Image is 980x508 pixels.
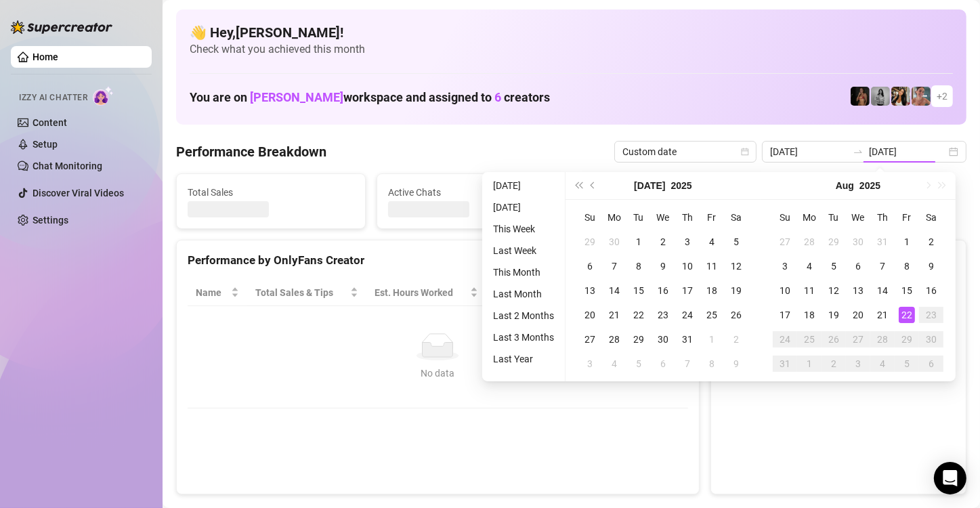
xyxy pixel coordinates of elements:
span: Check what you achieved this month [190,42,953,57]
img: the_bohema [851,87,870,106]
a: Home [33,51,58,62]
span: Messages Sent [589,185,755,200]
div: Est. Hours Worked [375,285,467,300]
h4: 👋 Hey, [PERSON_NAME] ! [190,23,953,42]
th: Total Sales & Tips [247,280,366,306]
div: Performance by OnlyFans Creator [188,251,688,270]
div: Sales by OnlyFans Creator [722,251,955,270]
span: Izzy AI Chatter [19,91,87,104]
span: [PERSON_NAME] [250,90,343,104]
span: to [853,146,864,157]
img: AdelDahan [891,87,910,106]
div: No data [201,366,675,381]
a: Settings [33,215,68,226]
div: Open Intercom Messenger [934,462,966,494]
span: Custom date [622,142,748,162]
h1: You are on workspace and assigned to creators [190,90,550,105]
img: logo-BBDzfeDw.svg [11,20,112,34]
img: Yarden [912,87,931,106]
img: A [871,87,890,106]
th: Chat Conversion [576,280,687,306]
a: Chat Monitoring [33,161,102,171]
a: Discover Viral Videos [33,188,124,198]
span: 6 [494,90,501,104]
span: + 2 [937,89,947,104]
span: Total Sales [188,185,354,200]
img: AI Chatter [93,86,114,106]
span: calendar [741,148,749,156]
span: Sales / Hour [494,285,558,300]
a: Setup [33,139,58,150]
span: Total Sales & Tips [255,285,347,300]
h4: Performance Breakdown [176,142,326,161]
input: End date [869,144,946,159]
a: Content [33,117,67,128]
span: Chat Conversion [584,285,668,300]
input: Start date [770,144,847,159]
span: swap-right [853,146,864,157]
span: Name [196,285,228,300]
span: Active Chats [388,185,555,200]
th: Sales / Hour [486,280,577,306]
th: Name [188,280,247,306]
